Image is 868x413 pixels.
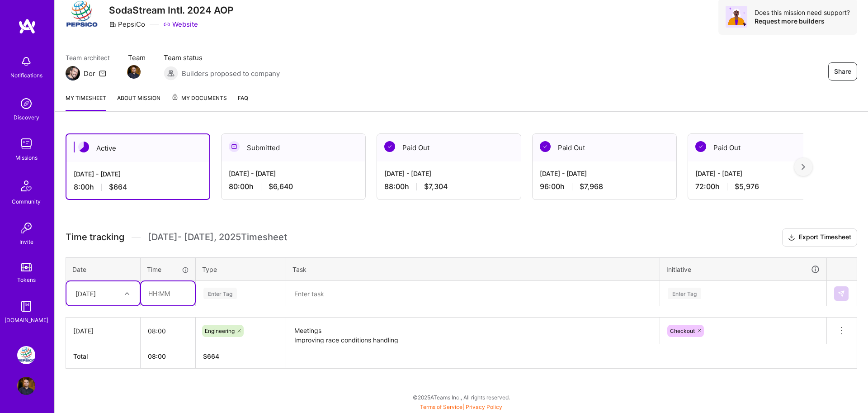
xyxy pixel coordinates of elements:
[66,93,106,111] a: My timesheet
[580,182,603,191] span: $7,968
[148,232,287,243] span: [DATE] - [DATE] , 2025 Timesheet
[84,69,95,78] div: Dor
[196,257,286,281] th: Type
[15,175,37,197] img: Community
[5,315,48,325] div: [DOMAIN_NAME]
[466,404,502,410] a: Privacy Policy
[540,141,551,152] img: Paid Out
[203,286,237,300] div: Enter Tag
[125,291,129,296] i: icon Chevron
[73,326,133,336] div: [DATE]
[117,93,160,111] a: About Mission
[147,265,189,274] div: Time
[15,377,38,395] a: User Avatar
[287,318,659,343] textarea: Meetings Improving race conditions handling
[540,182,669,191] div: 96:00 h
[695,141,706,152] img: Paid Out
[695,169,825,178] div: [DATE] - [DATE]
[15,346,38,364] a: PepsiCo: SodaStream Intl. 2024 AOP
[74,169,202,179] div: [DATE] - [DATE]
[127,65,141,79] img: Team Member Avatar
[384,182,514,191] div: 88:00 h
[171,93,227,111] a: My Documents
[238,93,248,111] a: FAQ
[66,66,80,81] img: Team Architect
[14,113,39,122] div: Discovery
[10,71,42,80] div: Notifications
[17,52,35,71] img: bell
[171,93,227,103] span: My Documents
[229,182,358,191] div: 80:00 h
[163,19,198,29] a: Website
[668,286,701,300] div: Enter Tag
[54,386,868,408] div: © 2025 ATeams Inc., All rights reserved.
[17,219,35,237] img: Invite
[182,69,280,78] span: Builders proposed to company
[17,135,35,153] img: teamwork
[15,153,38,162] div: Missions
[222,134,365,161] div: Submitted
[109,19,145,29] div: PepsiCo
[99,70,106,77] i: icon Mail
[788,233,795,242] i: icon Download
[66,134,209,162] div: Active
[66,53,110,62] span: Team architect
[838,290,845,297] img: Submit
[75,289,96,298] div: [DATE]
[17,346,35,364] img: PepsiCo: SodaStream Intl. 2024 AOP
[128,53,146,62] span: Team
[424,182,448,191] span: $7,304
[78,142,89,152] img: Active
[141,319,195,343] input: HH:MM
[205,328,235,334] span: Engineering
[420,404,462,410] a: Terms of Service
[755,17,850,25] div: Request more builders
[286,257,660,281] th: Task
[688,134,832,161] div: Paid Out
[18,18,36,34] img: logo
[109,5,234,16] h3: SodaStream Intl. 2024 AOP
[834,67,851,76] span: Share
[695,182,825,191] div: 72:00 h
[384,169,514,178] div: [DATE] - [DATE]
[109,182,127,192] span: $664
[540,169,669,178] div: [DATE] - [DATE]
[12,197,41,206] div: Community
[17,95,35,113] img: discovery
[19,237,33,247] div: Invite
[128,64,140,80] a: Team Member Avatar
[17,377,35,395] img: User Avatar
[802,164,805,170] img: right
[229,169,358,178] div: [DATE] - [DATE]
[141,281,195,305] input: HH:MM
[828,62,857,81] button: Share
[164,53,280,62] span: Team status
[755,8,850,17] div: Does this mission need support?
[66,344,141,369] th: Total
[164,66,178,81] img: Builders proposed to company
[203,352,219,360] span: $ 664
[66,232,124,243] span: Time tracking
[17,275,36,285] div: Tokens
[384,141,395,152] img: Paid Out
[141,344,196,369] th: 08:00
[670,328,695,334] span: Checkout
[74,182,202,192] div: 8:00 h
[782,228,857,247] button: Export Timesheet
[109,21,116,28] i: icon CompanyGray
[66,257,141,281] th: Date
[533,134,676,161] div: Paid Out
[377,134,521,161] div: Paid Out
[726,6,747,28] img: Avatar
[229,141,240,152] img: Submitted
[735,182,759,191] span: $5,976
[666,264,820,275] div: Initiative
[420,404,502,410] span: |
[21,263,32,271] img: tokens
[17,297,35,315] img: guide book
[269,182,293,191] span: $6,640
